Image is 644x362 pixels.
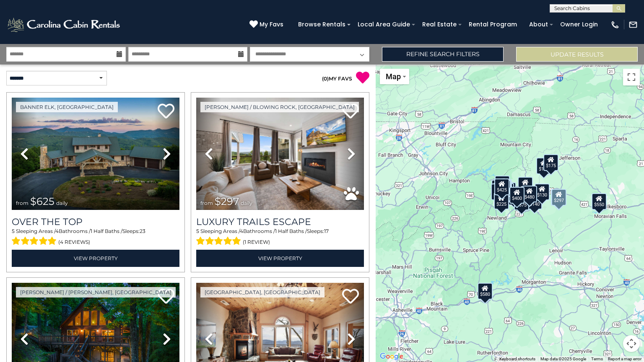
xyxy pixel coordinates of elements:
[196,228,199,234] span: 5
[16,287,176,297] a: [PERSON_NAME] / [PERSON_NAME], [GEOGRAPHIC_DATA]
[243,237,270,248] span: (1 review)
[196,216,364,228] a: Luxury Trails Escape
[610,20,620,29] img: phone-regular-white.png
[215,195,239,207] span: $297
[241,200,252,206] span: daily
[608,357,641,361] a: Report a map error
[6,16,122,33] img: White-1-2.png
[491,184,506,200] div: $230
[200,200,213,206] span: from
[494,193,509,209] div: $225
[509,187,525,204] div: $400
[380,69,409,84] button: Change map style
[249,20,286,29] a: My Favs
[465,18,521,31] a: Rental Program
[158,103,174,121] a: Add to favorites
[536,158,551,174] div: $175
[518,177,533,194] div: $349
[535,184,550,200] div: $130
[322,75,329,82] span: ( )
[30,195,55,207] span: $625
[91,228,122,234] span: 1 Half Baths /
[591,357,603,361] a: Terms
[12,228,15,234] span: 5
[12,98,179,210] img: thumbnail_167153549.jpeg
[378,351,405,362] img: Google
[140,228,145,234] span: 23
[499,356,535,362] button: Keyboard shortcuts
[260,20,283,29] span: My Favs
[386,72,401,81] span: Map
[12,250,179,267] a: View Property
[16,102,118,112] a: Banner Elk, [GEOGRAPHIC_DATA]
[55,228,59,234] span: 4
[196,98,364,210] img: thumbnail_168695581.jpeg
[494,178,509,195] div: $425
[628,20,638,29] img: mail-regular-white.png
[275,228,307,234] span: 1 Half Baths /
[556,18,602,31] a: Owner Login
[16,200,29,206] span: from
[540,357,586,361] span: Map data ©2025 Google
[58,237,90,248] span: (4 reviews)
[516,47,638,62] button: Update Results
[196,250,364,267] a: View Property
[623,335,640,352] button: Map camera controls
[623,69,640,85] button: Toggle fullscreen view
[342,288,359,306] a: Add to favorites
[543,154,558,171] div: $175
[353,18,414,31] a: Local Area Guide
[324,228,329,234] span: 17
[525,18,552,31] a: About
[200,102,359,112] a: [PERSON_NAME] / Blowing Rock, [GEOGRAPHIC_DATA]
[324,75,327,82] span: 0
[495,176,510,192] div: $125
[196,228,364,248] div: Sleeping Areas / Bathrooms / Sleeps:
[382,47,504,62] a: Refine Search Filters
[56,200,68,206] span: daily
[200,287,325,297] a: [GEOGRAPHIC_DATA], [GEOGRAPHIC_DATA]
[240,228,243,234] span: 4
[294,18,350,31] a: Browse Rentals
[12,216,179,228] a: Over The Top
[378,351,405,362] a: Open this area in Google Maps (opens a new window)
[12,228,179,248] div: Sleeping Areas / Bathrooms / Sleeps:
[478,283,493,300] div: $580
[592,193,607,210] div: $550
[418,18,461,31] a: Real Estate
[522,186,537,202] div: $480
[322,75,352,82] a: (0)MY FAVS
[551,189,566,206] div: $297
